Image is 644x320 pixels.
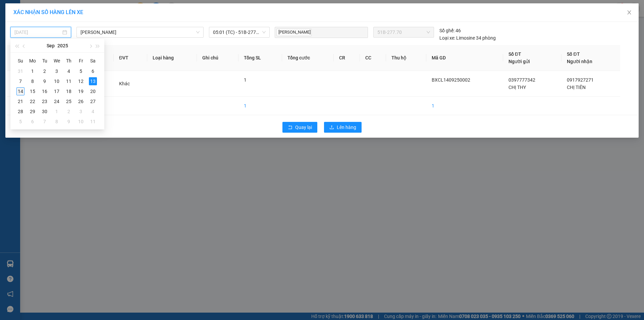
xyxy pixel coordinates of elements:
[51,55,63,66] th: We
[29,67,37,75] div: 1
[75,66,87,76] td: 2025-09-05
[337,124,356,131] span: Lên hàng
[64,50,74,57] span: DĐ:
[51,86,63,96] td: 2025-09-17
[567,77,594,83] span: 0917927271
[87,86,99,96] td: 2025-09-20
[41,107,49,116] div: 30
[77,77,85,85] div: 12
[282,122,317,133] button: rollbackQuay lại
[41,77,49,85] div: 9
[360,45,386,71] th: CC
[77,118,85,126] div: 10
[439,34,496,42] div: Limosine 34 phòng
[51,76,63,86] td: 2025-09-10
[147,45,197,71] th: Loại hàng
[64,37,132,46] div: 0925794130
[63,55,75,66] th: Th
[75,76,87,86] td: 2025-09-12
[65,67,73,75] div: 4
[89,118,97,126] div: 11
[87,76,99,86] td: 2025-09-13
[14,96,26,106] td: 2025-09-21
[74,46,130,58] span: TTP TÂN AN
[64,21,132,37] div: CHỊ NHƯ [PERSON_NAME]
[87,66,99,76] td: 2025-09-06
[16,67,24,75] div: 31
[87,55,99,66] th: Sa
[508,85,526,90] span: CHỊ THY
[87,96,99,106] td: 2025-09-27
[508,51,521,57] span: Số ĐT
[276,29,312,36] span: [PERSON_NAME]
[53,107,61,116] div: 1
[77,107,85,116] div: 3
[51,66,63,76] td: 2025-09-03
[77,97,85,105] div: 26
[14,76,26,86] td: 2025-09-07
[26,66,39,76] td: 2025-09-01
[426,45,503,71] th: Mã GD
[65,77,73,85] div: 11
[620,3,639,22] button: Close
[41,67,49,75] div: 2
[65,97,73,105] div: 25
[377,27,430,37] span: 51B-277.70
[16,107,24,116] div: 28
[14,66,26,76] td: 2025-08-31
[39,55,51,66] th: Tu
[6,6,59,22] div: BX [PERSON_NAME]
[7,71,37,97] td: 1
[51,117,63,127] td: 2025-10-08
[14,55,26,66] th: Su
[53,97,61,105] div: 24
[89,77,97,85] div: 13
[57,39,68,52] button: 2025
[29,97,37,105] div: 22
[13,9,83,15] span: XÁC NHẬN SỐ HÀNG LÊN XE
[439,27,454,34] span: Số ghế:
[114,71,147,97] td: Khác
[41,97,49,105] div: 23
[41,118,49,126] div: 7
[75,55,87,66] th: Fr
[75,86,87,96] td: 2025-09-19
[14,86,26,96] td: 2025-09-14
[213,27,266,37] span: 05:01 (TC) - 51B-277.70
[77,87,85,95] div: 19
[439,34,455,42] span: Loại xe:
[295,124,312,131] span: Quay lại
[75,96,87,106] td: 2025-09-26
[282,45,334,71] th: Tổng cước
[6,6,16,13] span: Gửi:
[508,59,530,64] span: Người gửi
[64,6,132,21] div: [GEOGRAPHIC_DATA]
[53,77,61,85] div: 10
[238,45,282,71] th: Tổng SL
[29,87,37,95] div: 15
[64,6,80,13] span: Nhận:
[80,27,200,37] span: Cao Lãnh - Hồ Chí Minh
[51,106,63,117] td: 2025-10-01
[508,77,535,83] span: 0397777342
[14,106,26,117] td: 2025-09-28
[39,66,51,76] td: 2025-09-02
[14,29,61,36] input: 13/09/2025
[567,85,586,90] span: CHỊ TIÊN
[432,77,470,83] span: BXCL1409250002
[16,118,24,126] div: 5
[65,118,73,126] div: 9
[87,117,99,127] td: 2025-10-11
[87,106,99,117] td: 2025-10-04
[63,96,75,106] td: 2025-09-25
[53,87,61,95] div: 17
[386,45,426,71] th: Thu hộ
[63,66,75,76] td: 2025-09-04
[89,107,97,116] div: 4
[77,67,85,75] div: 5
[567,59,592,64] span: Người nhận
[16,97,24,105] div: 21
[29,107,37,116] div: 29
[7,45,37,71] th: STT
[89,97,97,105] div: 27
